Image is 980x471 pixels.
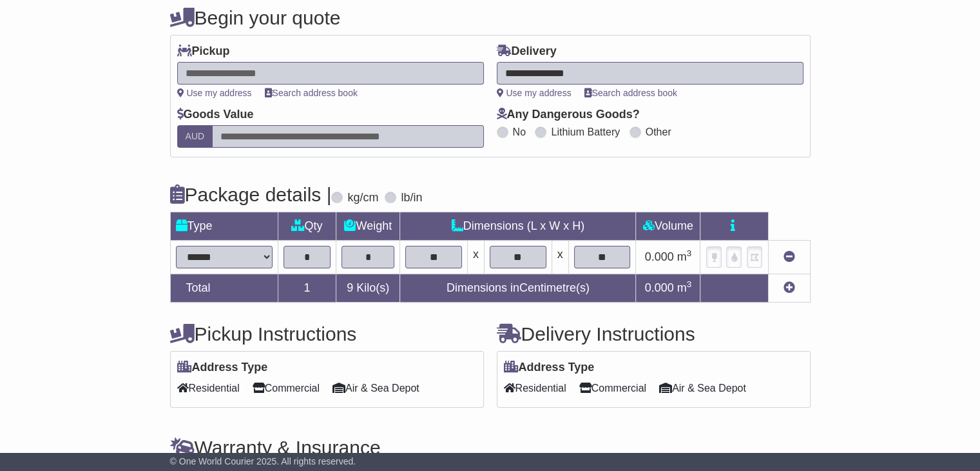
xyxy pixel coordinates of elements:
[636,212,700,241] td: Volume
[265,88,358,98] a: Search address book
[170,437,811,458] h4: Warranty & Insurance
[513,126,526,138] label: No
[177,108,254,122] label: Goods Value
[552,241,568,274] td: x
[584,88,677,98] a: Search address book
[551,126,620,138] label: Lithium Battery
[687,279,692,289] sup: 3
[177,361,268,375] label: Address Type
[497,323,811,345] h4: Delivery Instructions
[677,281,692,294] span: m
[659,378,746,398] span: Air & Sea Depot
[336,274,400,303] td: Kilo(s)
[170,274,278,303] td: Total
[177,88,252,98] a: Use my address
[687,248,692,258] sup: 3
[177,378,240,398] span: Residential
[783,281,795,294] a: Add new item
[336,212,400,241] td: Weight
[467,241,484,274] td: x
[170,7,811,28] h4: Begin your quote
[347,281,353,294] span: 9
[170,184,332,205] h4: Package details |
[497,45,557,59] label: Delivery
[177,125,213,148] label: AUD
[677,250,692,263] span: m
[170,212,278,241] td: Type
[504,378,566,398] span: Residential
[400,274,636,303] td: Dimensions in Centimetre(s)
[497,108,640,122] label: Any Dangerous Goods?
[170,456,356,466] span: © One World Courier 2025. All rights reserved.
[347,191,378,205] label: kg/cm
[253,378,320,398] span: Commercial
[783,250,795,263] a: Remove this item
[278,212,336,241] td: Qty
[504,361,595,375] label: Address Type
[278,274,336,303] td: 1
[332,378,419,398] span: Air & Sea Depot
[645,281,674,294] span: 0.000
[177,45,230,59] label: Pickup
[170,323,484,345] h4: Pickup Instructions
[645,250,674,263] span: 0.000
[579,378,646,398] span: Commercial
[400,212,636,241] td: Dimensions (L x W x H)
[497,88,572,98] a: Use my address
[646,126,671,138] label: Other
[401,191,422,205] label: lb/in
